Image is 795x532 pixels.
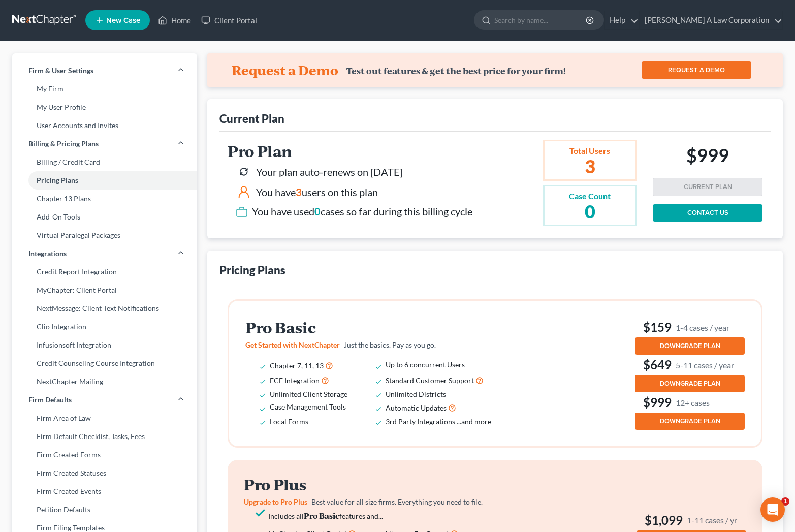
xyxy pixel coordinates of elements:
h2: Pro Basic [245,319,505,336]
span: Unlimited Districts [386,390,446,398]
strong: Pro Basic [304,510,339,521]
a: REQUEST A DEMO [642,61,751,79]
small: 1-11 cases / yr [687,515,737,525]
span: Up to 6 concurrent Users [386,360,465,369]
button: CURRENT PLAN [653,178,762,196]
button: DOWNGRADE PLAN [635,413,745,430]
a: Firm & User Settings [12,61,197,80]
small: 5-11 cases / year [676,360,734,370]
span: New Case [106,17,140,24]
span: Includes all features and... [268,512,383,520]
span: Billing & Pricing Plans [28,139,99,149]
div: Total Users [569,145,611,157]
a: My User Profile [12,98,197,116]
span: Unlimited Client Storage [270,390,347,398]
a: CONTACT US [653,204,762,222]
div: Test out features & get the best price for your firm! [346,66,566,76]
span: 0 [314,205,321,217]
a: Credit Counseling Course Integration [12,354,197,372]
span: DOWNGRADE PLAN [660,417,720,425]
h2: $999 [686,144,729,170]
div: Your plan auto-renews on [DATE] [256,165,403,179]
div: Case Count [569,191,611,202]
div: Current Plan [219,111,284,126]
a: Billing & Pricing Plans [12,135,197,153]
span: Local Forms [270,417,308,426]
div: You have used cases so far during this billing cycle [252,204,472,219]
span: ...and more [457,417,491,426]
a: User Accounts and Invites [12,116,197,135]
span: Firm Defaults [28,395,72,405]
a: Petition Defaults [12,500,197,519]
span: Upgrade to Pro Plus [244,497,307,506]
h2: Pro Plan [228,143,472,160]
button: DOWNGRADE PLAN [635,337,745,355]
a: Firm Area of Law [12,409,197,427]
h3: $649 [635,357,745,373]
h2: 3 [569,157,611,175]
a: Infusionsoft Integration [12,336,197,354]
span: Just the basics. Pay as you go. [344,340,436,349]
button: DOWNGRADE PLAN [635,375,745,392]
a: Virtual Paralegal Packages [12,226,197,244]
a: [PERSON_NAME] A Law Corporation [640,11,782,29]
a: Billing / Credit Card [12,153,197,171]
a: Integrations [12,244,197,263]
h4: Request a Demo [232,62,338,78]
span: 1 [781,497,789,506]
span: Chapter 7, 11, 13 [270,361,324,370]
span: ECF Integration [270,376,320,385]
a: NextMessage: Client Text Notifications [12,299,197,318]
span: DOWNGRADE PLAN [660,342,720,350]
span: Standard Customer Support [386,376,474,385]
h2: 0 [569,202,611,221]
span: DOWNGRADE PLAN [660,380,720,388]
span: Best value for all size firms. Everything you need to file. [311,497,483,506]
a: Firm Default Checklist, Tasks, Fees [12,427,197,446]
a: My Firm [12,80,197,98]
h2: Pro Plus [244,476,504,493]
span: Integrations [28,248,67,259]
img: case-green-d809cc59fb16b5f9c5d04ae89c677fd54c88aa4c43459e394346f2cdae873a42.svg [236,206,248,218]
input: Search by name... [494,11,587,29]
small: 12+ cases [676,397,710,408]
span: Firm & User Settings [28,66,93,76]
a: Add-On Tools [12,208,197,226]
h3: $1,099 [637,512,746,528]
a: Firm Created Statuses [12,464,197,482]
h3: $999 [635,394,745,411]
a: Credit Report Integration [12,263,197,281]
a: MyChapter: Client Portal [12,281,197,299]
a: Help [605,11,639,29]
a: Chapter 13 Plans [12,190,197,208]
div: You have users on this plan [256,185,378,200]
a: Pricing Plans [12,171,197,190]
a: Client Portal [196,11,262,29]
a: Firm Defaults [12,391,197,409]
a: Firm Created Events [12,482,197,500]
a: Firm Created Forms [12,446,197,464]
a: Clio Integration [12,318,197,336]
div: Pricing Plans [219,263,285,277]
div: Open Intercom Messenger [760,497,785,522]
span: Get Started with NextChapter [245,340,340,349]
span: 3 [296,186,302,198]
span: 3rd Party Integrations [386,417,455,426]
a: Home [153,11,196,29]
small: 1-4 cases / year [676,322,729,333]
a: NextChapter Mailing [12,372,197,391]
span: Case Management Tools [270,402,346,411]
span: Automatic Updates [386,403,447,412]
h3: $159 [635,319,745,335]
